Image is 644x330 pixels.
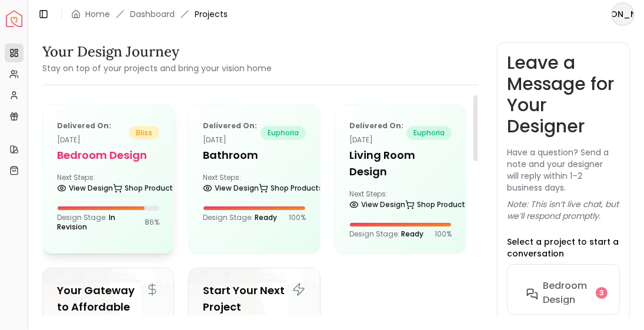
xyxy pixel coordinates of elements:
span: Projects [195,8,228,20]
div: Next Steps: [349,189,452,213]
h3: Leave a Message for Your Designer [507,52,620,137]
p: Design Stage: [349,229,423,239]
small: Stay on top of your projects and bring your vision home [42,62,272,74]
span: bliss [129,126,159,140]
span: euphoria [261,126,306,140]
div: Next Steps: [203,173,305,196]
p: Note: This isn’t live chat, but we’ll respond promptly. [507,198,620,222]
nav: breadcrumb [71,8,228,20]
div: 3 [596,287,608,299]
p: 100 % [289,213,306,222]
h5: Bedroom design [57,147,159,164]
h6: Bedroom design [543,279,591,307]
h5: Start Your Next Project [203,282,305,315]
p: Select a project to start a conversation [507,236,620,259]
a: View Design [203,180,259,196]
a: View Design [57,180,113,196]
a: Dashboard [130,8,175,20]
span: Ready [401,229,423,239]
a: Spacejoy [6,11,22,27]
b: Delivered on: [203,121,257,131]
a: View Design [349,196,405,213]
p: Design Stage: [203,213,277,222]
a: Shop Products [405,196,469,213]
a: Shop Products [113,180,177,196]
p: [DATE] [57,119,129,147]
b: Delivered on: [349,121,403,131]
p: [DATE] [349,119,406,147]
p: Design Stage: [57,213,145,232]
b: Delivered on: [57,121,111,131]
h5: Bathroom [203,147,305,164]
span: [PERSON_NAME] [612,4,633,25]
a: Home [85,8,110,20]
span: In Revision [57,212,115,232]
button: Bedroom design3 [517,274,636,326]
span: euphoria [406,126,452,140]
h3: Your Design Journey [42,42,272,61]
p: 86 % [145,218,159,227]
a: Shop Products [259,180,323,196]
p: [DATE] [203,119,260,147]
button: [PERSON_NAME] [611,2,635,26]
div: Next Steps: [57,173,159,196]
p: Have a question? Send a note and your designer will reply within 1–2 business days. [507,146,620,194]
h5: Living Room Design [349,147,452,180]
p: 100 % [435,229,452,239]
img: Spacejoy Logo [6,11,22,27]
span: Ready [255,212,277,222]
